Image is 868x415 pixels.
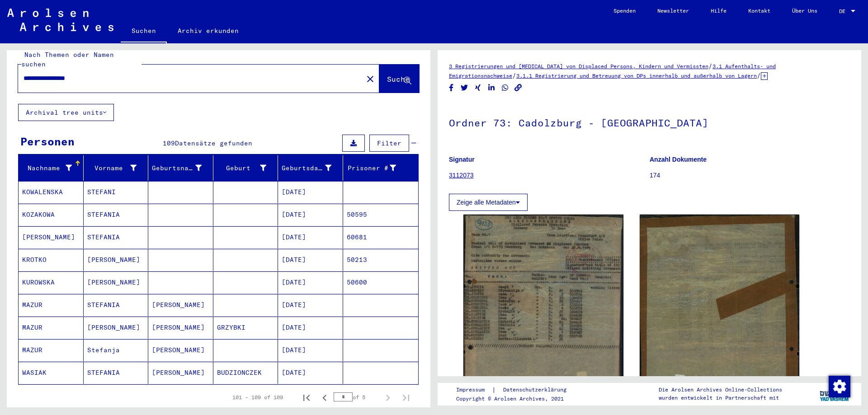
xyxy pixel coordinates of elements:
[377,139,401,147] span: Filter
[347,161,408,175] div: Prisoner #
[449,172,474,179] a: 3112073
[19,181,84,203] mat-cell: KOWALENSKA
[19,249,84,271] mat-cell: KROTKO
[449,102,850,142] h1: Ordner 73: Cadolzburg - [GEOGRAPHIC_DATA]
[343,155,419,181] mat-header-cell: Prisoner #
[19,294,84,316] mat-cell: MAZUR
[650,156,707,163] b: Anzahl Dokumente
[447,82,456,93] button: Share on Facebook
[148,362,213,384] mat-cell: [PERSON_NAME]
[19,155,84,181] mat-header-cell: Nachname
[148,339,213,361] mat-cell: [PERSON_NAME]
[278,181,343,203] mat-cell: [DATE]
[19,204,84,226] mat-cell: KOZAKOWA
[152,161,213,175] div: Geburtsname
[708,62,712,70] span: /
[148,294,213,316] mat-cell: [PERSON_NAME]
[365,74,376,84] mat-icon: close
[163,139,175,147] span: 109
[232,393,283,401] div: 101 – 109 of 109
[84,249,149,271] mat-cell: [PERSON_NAME]
[282,163,331,173] div: Geburtsdatum
[379,65,419,93] button: Suche
[297,388,316,406] button: First page
[84,226,149,248] mat-cell: STEFANIA
[343,271,419,294] mat-cell: 50600
[818,382,852,405] img: yv_logo.png
[282,161,343,175] div: Geburtsdatum
[449,156,475,163] b: Signatur
[87,161,148,175] div: Vorname
[19,226,84,248] mat-cell: [PERSON_NAME]
[84,362,149,384] mat-cell: STEFANIA
[369,135,409,152] button: Filter
[19,362,84,384] mat-cell: WASIAK
[213,317,278,339] mat-cell: GRZYBKI
[20,133,75,149] div: Personen
[152,163,202,173] div: Geburtsname
[343,204,419,226] mat-cell: 50595
[278,317,343,339] mat-cell: [DATE]
[21,51,114,68] mat-label: Nach Themen oder Namen suchen
[512,71,516,79] span: /
[7,9,113,31] img: Arolsen_neg.svg
[87,163,137,173] div: Vorname
[278,362,343,384] mat-cell: [DATE]
[18,104,114,121] button: Archival tree units
[316,388,334,406] button: Previous page
[19,339,84,361] mat-cell: MAZUR
[397,388,415,406] button: Last page
[22,163,72,173] div: Nachname
[148,155,213,181] mat-header-cell: Geburtsname
[213,362,278,384] mat-cell: BUDZIONCZEK
[278,339,343,361] mat-cell: [DATE]
[839,8,849,14] span: DE
[121,20,167,43] a: Suchen
[473,82,483,93] button: Share on Xing
[379,388,397,406] button: Next page
[278,226,343,248] mat-cell: [DATE]
[659,386,782,394] p: Die Arolsen Archives Online-Collections
[19,317,84,339] mat-cell: MAZUR
[167,20,250,42] a: Archiv erkunden
[19,271,84,294] mat-cell: KUROWSKA
[387,75,410,84] span: Suche
[217,163,267,173] div: Geburt‏
[343,226,419,248] mat-cell: 60681
[449,63,708,70] a: 3 Registrierungen und [MEDICAL_DATA] von Displaced Persons, Kindern und Vermissten
[456,385,492,395] a: Impressum
[650,171,850,180] p: 174
[84,294,149,316] mat-cell: STEFANIA
[496,385,577,395] a: Datenschutzerklärung
[278,155,343,181] mat-header-cell: Geburtsdatum
[829,376,850,397] img: Zustimmung ändern
[347,163,396,173] div: Prisoner #
[278,204,343,226] mat-cell: [DATE]
[516,72,757,79] a: 3.1.1 Registrierung und Betreuung von DPs innerhalb und außerhalb von Lagern
[278,271,343,294] mat-cell: [DATE]
[757,71,761,79] span: /
[213,155,278,181] mat-header-cell: Geburt‏
[175,139,252,147] span: Datensätze gefunden
[456,385,577,395] div: |
[659,394,782,402] p: wurden entwickelt in Partnerschaft mit
[22,161,83,175] div: Nachname
[84,204,149,226] mat-cell: STEFANIA
[514,82,523,93] button: Copy link
[84,317,149,339] mat-cell: [PERSON_NAME]
[278,294,343,316] mat-cell: [DATE]
[343,249,419,271] mat-cell: 50213
[148,317,213,339] mat-cell: [PERSON_NAME]
[84,339,149,361] mat-cell: Stefanja
[460,82,469,93] button: Share on Twitter
[84,271,149,294] mat-cell: [PERSON_NAME]
[456,395,577,403] p: Copyright © Arolsen Archives, 2021
[361,70,379,88] button: Clear
[487,82,496,93] button: Share on LinkedIn
[84,181,149,203] mat-cell: STEFANI
[217,161,278,175] div: Geburt‏
[449,194,528,211] button: Zeige alle Metadaten
[500,82,510,93] button: Share on WhatsApp
[84,155,149,181] mat-header-cell: Vorname
[334,393,379,401] div: of 5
